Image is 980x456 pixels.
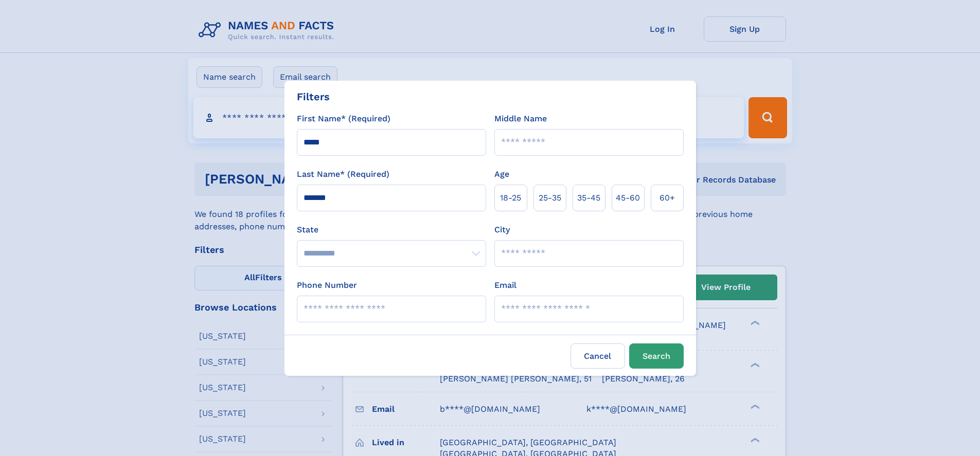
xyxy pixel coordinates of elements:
label: Cancel [571,343,625,369]
label: State [297,224,486,236]
label: First Name* (Required) [297,113,390,125]
div: Filters [297,89,330,104]
span: 35‑45 [577,192,600,204]
button: Search [629,343,684,369]
label: Last Name* (Required) [297,168,389,180]
span: 45‑60 [616,192,640,204]
span: 18‑25 [500,192,521,204]
label: Age [494,168,509,180]
span: 25‑35 [539,192,561,204]
label: City [494,224,510,236]
label: Middle Name [494,113,547,125]
label: Phone Number [297,279,357,291]
label: Email [494,279,516,291]
span: 60+ [660,192,675,204]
